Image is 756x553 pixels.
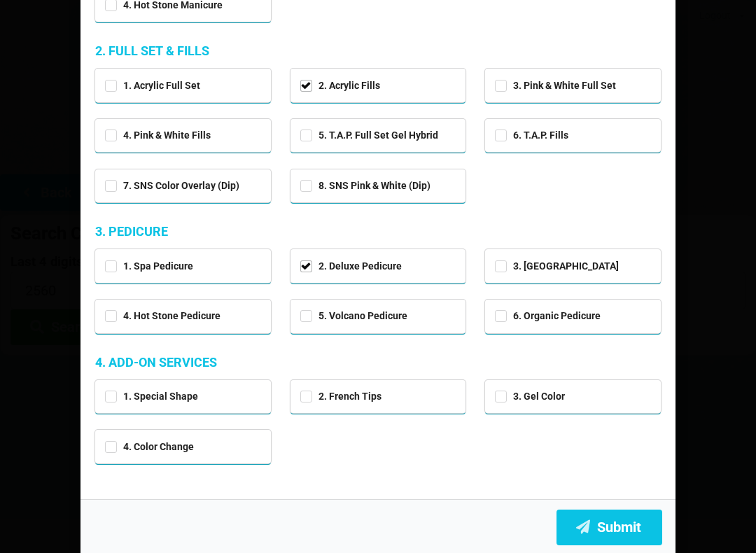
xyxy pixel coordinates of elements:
[105,180,239,192] label: 7. SNS Color Overlay (Dip)
[105,260,193,272] label: 1. Spa Pedicure
[495,391,565,402] label: 3. Gel Color
[105,310,220,322] label: 4. Hot Stone Pedicure
[300,260,402,272] label: 2. Deluxe Pedicure
[95,43,661,59] div: 2. FULL SET & FILLS
[105,80,200,92] label: 1. Acrylic Full Set
[105,391,198,402] label: 1. Special Shape
[495,129,568,141] label: 6. T.A.P. Fills
[556,510,662,545] button: Submit
[95,354,661,370] div: 4. ADD-ON SERVICES
[300,129,438,141] label: 5. T.A.P. Full Set Gel Hybrid
[300,310,407,322] label: 5. Volcano Pedicure
[95,223,661,239] div: 3. PEDICURE
[300,391,381,402] label: 2. French Tips
[105,441,194,453] label: 4. Color Change
[495,310,601,322] label: 6. Organic Pedicure
[300,180,430,192] label: 8. SNS Pink & White (Dip)
[495,260,619,272] label: 3. [GEOGRAPHIC_DATA]
[495,80,616,92] label: 3. Pink & White Full Set
[105,129,211,141] label: 4. Pink & White Fills
[300,80,380,92] label: 2. Acrylic Fills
